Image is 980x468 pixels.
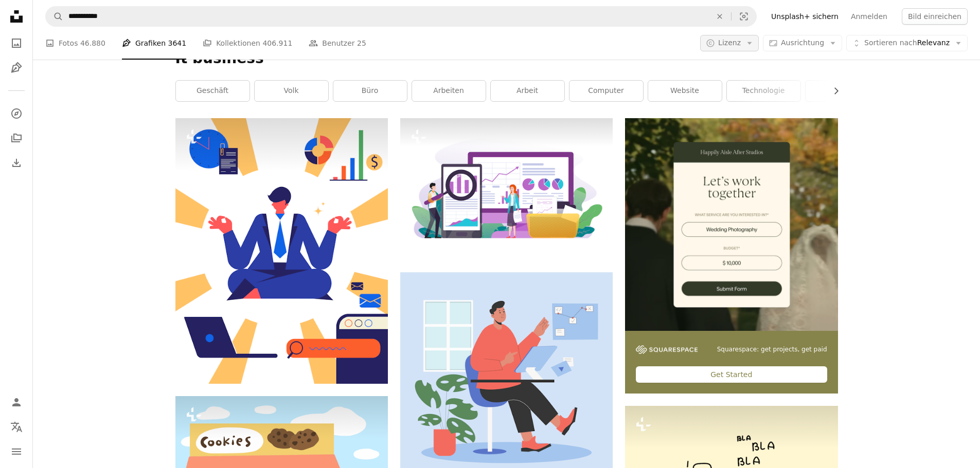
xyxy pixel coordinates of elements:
[400,184,613,194] a: Business-Illustration im modernen Flat Design
[6,33,27,53] a: Fotos
[400,373,613,383] a: Mann arbeitet am Schreibtisch mit Computer und Whiteboard.
[400,118,613,259] img: Business-Illustration im modernen Flat Design
[700,35,759,51] button: Lizenz
[625,118,838,394] a: Squarespace: get projects, get paidGet Started
[80,38,105,49] span: 46.880
[732,7,756,26] button: Visuelle Suche
[176,81,250,101] a: Geschäft
[45,27,105,60] a: Fotos 46.880
[864,38,950,48] span: Relevanz
[6,6,27,29] a: Startseite — Unsplash
[255,81,328,101] a: Volk
[175,246,388,255] a: Ein Mann im Anzug sitzt mit einem Laptop auf einem Schreibtisch
[46,7,63,26] button: Unsplash suchen
[902,8,968,25] button: Bild einreichen
[309,27,366,60] a: Benutzer 25
[6,103,27,124] a: Entdecken
[175,118,388,384] img: Ein Mann im Anzug sitzt mit einem Laptop auf einem Schreibtisch
[6,392,27,413] a: Anmelden / Registrieren
[412,81,486,101] a: Arbeiten
[763,35,842,51] button: Ausrichtung
[727,81,800,101] a: Technologie
[333,81,407,101] a: Büro
[717,345,827,354] span: Squarespace: get projects, get paid
[569,81,643,101] a: Computer
[6,441,27,462] button: Menü
[262,38,292,49] span: 406.911
[648,81,722,101] a: Website
[846,35,968,51] button: Sortieren nachRelevanz
[357,38,366,49] span: 25
[636,345,698,354] img: file-1747939142011-51e5cc87e3c9
[765,8,845,25] a: Unsplash+ sichern
[806,81,879,101] a: drinnen
[708,7,731,26] button: Löschen
[827,81,838,101] button: Liste nach rechts verschieben
[636,366,827,383] div: Get Started
[6,58,27,78] a: Grafiken
[718,39,741,47] span: Lizenz
[491,81,564,101] a: Arbeit
[6,417,27,437] button: Sprache
[6,128,27,148] a: Kollektionen
[203,27,292,60] a: Kollektionen 406.911
[6,153,27,173] a: Bisherige Downloads
[845,8,894,25] a: Anmelden
[781,39,824,47] span: Ausrichtung
[45,6,757,27] form: Finden Sie Bildmaterial auf der ganzen Webseite
[625,118,838,330] img: file-1747939393036-2c53a76c450aimage
[864,39,917,47] span: Sortieren nach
